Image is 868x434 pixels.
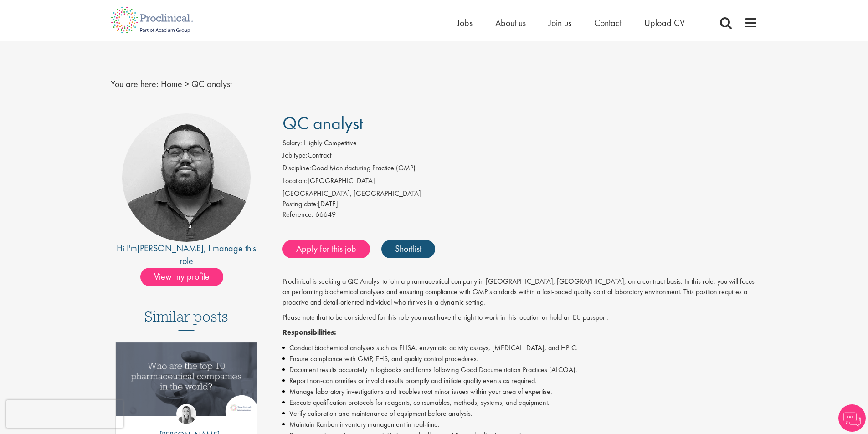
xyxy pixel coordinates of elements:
span: QC analyst [191,78,232,90]
li: Manage laboratory investigations and troubleshoot minor issues within your area of expertise. [282,386,758,397]
li: Maintain Kanban inventory management in real-time. [282,419,758,430]
li: Contract [282,150,758,163]
a: Link to a post [116,342,257,423]
label: Reference: [282,209,313,220]
span: QC analyst [282,112,363,135]
img: imeage of recruiter Ashley Bennett [122,113,251,242]
li: Conduct biochemical analyses such as ELISA, enzymatic activity assays, [MEDICAL_DATA], and HPLC. [282,342,758,353]
span: Highly Competitive [304,138,357,148]
span: 66649 [315,209,336,219]
a: Shortlist [381,240,435,258]
li: Ensure compliance with GMP, EHS, and quality control procedures. [282,353,758,364]
a: Apply for this job [282,240,370,258]
p: Proclinical is seeking a QC Analyst to join a pharmaceutical company in [GEOGRAPHIC_DATA], [GEOGR... [282,276,758,308]
iframe: reCAPTCHA [6,400,123,428]
a: View my profile [140,270,232,281]
li: [GEOGRAPHIC_DATA] [282,176,758,189]
a: [PERSON_NAME] [137,242,204,254]
label: Salary: [282,138,302,148]
label: Job type: [282,150,308,161]
li: Report non-conformities or invalid results promptly and initiate quality events as required. [282,375,758,386]
strong: Responsibilities: [282,327,336,337]
a: Join us [549,17,571,29]
h3: Similar posts [144,309,228,331]
div: [GEOGRAPHIC_DATA], [GEOGRAPHIC_DATA] [282,189,758,199]
label: Discipline: [282,163,311,174]
div: [DATE] [282,199,758,209]
li: Verify calibration and maintenance of equipment before analysis. [282,408,758,419]
a: Contact [594,17,621,29]
span: Posting date: [282,199,318,209]
div: Hi I'm , I manage this role [111,242,262,268]
span: You are here: [111,78,159,90]
li: Execute qualification protocols for reagents, consumables, methods, systems, and equipment. [282,397,758,408]
span: > [185,78,189,90]
a: Jobs [457,17,473,29]
span: View my profile [140,268,223,286]
img: Top 10 pharmaceutical companies in the world 2025 [116,342,257,416]
a: Upload CV [644,17,685,29]
a: breadcrumb link [161,78,182,90]
li: Good Manufacturing Practice (GMP) [282,163,758,176]
p: Please note that to be considered for this role you must have the right to work in this location ... [282,312,758,323]
a: About us [495,17,526,29]
img: Chatbot [838,404,866,432]
img: Hannah Burke [176,404,196,424]
label: Location: [282,176,308,186]
li: Document results accurately in logbooks and forms following Good Documentation Practices (ALCOA). [282,364,758,375]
